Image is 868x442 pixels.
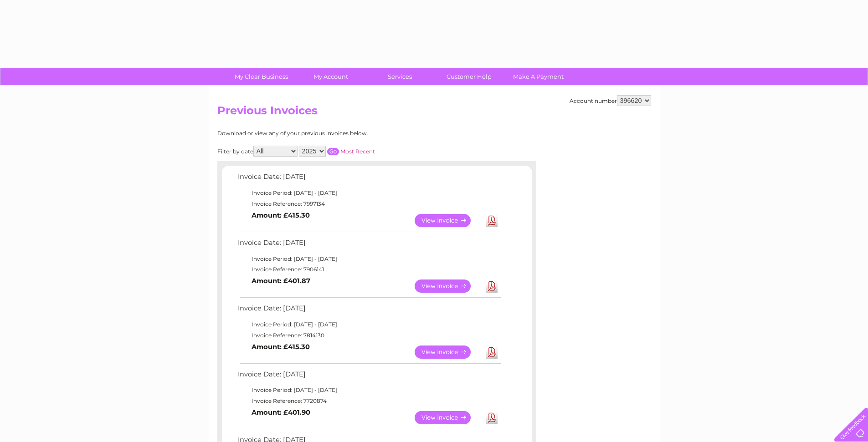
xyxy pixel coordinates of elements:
[415,411,482,424] a: View
[252,211,310,219] b: Amount: £415.30
[340,148,375,155] a: Most Recent
[486,214,498,227] a: Download
[293,68,368,85] a: My Account
[236,171,502,188] td: Invoice Date: [DATE]
[236,188,502,198] td: Invoice Period: [DATE] - [DATE]
[236,254,502,264] td: Invoice Period: [DATE] - [DATE]
[236,319,502,330] td: Invoice Period: [DATE] - [DATE]
[570,95,651,106] div: Account number
[486,345,498,359] a: Download
[486,411,498,424] a: Download
[252,408,310,417] b: Amount: £401.90
[217,104,651,122] h2: Previous Invoices
[252,277,310,285] b: Amount: £401.87
[236,330,502,341] td: Invoice Reference: 7814130
[217,146,457,157] div: Filter by date
[415,345,482,359] a: View
[236,302,502,319] td: Invoice Date: [DATE]
[252,343,310,351] b: Amount: £415.30
[486,279,498,293] a: Download
[431,68,507,85] a: Customer Help
[415,279,482,293] a: View
[501,68,576,85] a: Make A Payment
[236,198,502,209] td: Invoice Reference: 7997134
[236,368,502,385] td: Invoice Date: [DATE]
[224,68,299,85] a: My Clear Business
[236,264,502,275] td: Invoice Reference: 7906141
[415,214,482,227] a: View
[236,237,502,254] td: Invoice Date: [DATE]
[362,68,437,85] a: Services
[236,385,502,396] td: Invoice Period: [DATE] - [DATE]
[236,396,502,406] td: Invoice Reference: 7720874
[217,130,457,137] div: Download or view any of your previous invoices below.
